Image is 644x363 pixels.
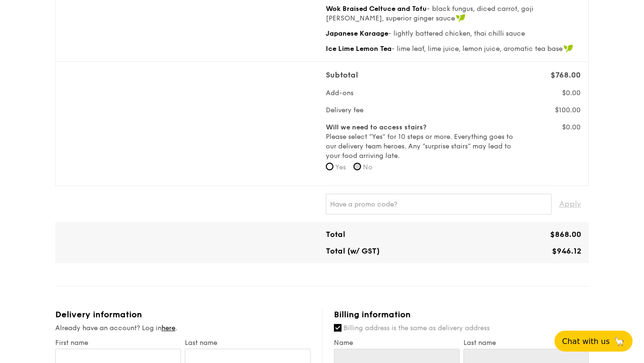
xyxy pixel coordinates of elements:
[551,70,581,79] span: $768.00
[55,309,142,320] span: Delivery information
[353,163,361,170] input: No
[392,45,563,53] span: - lime leaf, lime juice, lemon juice, aromatic tea base
[555,106,581,114] span: $100.00
[326,123,515,161] label: Please select “Yes” for 10 steps or more. Everything goes to our delivery team heroes. Any “surpr...
[562,337,610,346] span: Chat with us
[326,70,358,79] span: Subtotal
[326,163,333,170] input: Yes
[161,324,175,332] a: here
[552,246,581,255] span: $946.12
[326,246,380,255] span: Total (w/ GST)
[559,194,581,215] span: Apply
[326,106,363,114] span: Delivery fee
[614,336,625,347] span: 🦙
[185,339,311,347] label: Last name
[335,163,346,171] span: Yes
[326,123,426,131] b: Will we need to access stairs?
[326,230,345,239] span: Total
[55,324,311,333] div: Already have an account? Log in .
[343,324,490,332] span: Billing address is the same as delivery address
[562,89,581,97] span: $0.00
[463,339,589,347] label: Last name
[334,309,411,320] span: Billing information
[334,324,342,332] input: Billing address is the same as delivery address
[562,123,581,131] span: $0.00
[334,339,460,347] label: Name
[550,230,581,239] span: $868.00
[326,5,533,22] span: - black fungus, diced carrot, goji [PERSON_NAME], superior ginger sauce
[363,163,372,171] span: No
[456,14,465,22] img: icon-vegan.f8ff3823.svg
[326,29,388,38] span: Japanese Karaage
[326,194,552,215] input: Have a promo code?
[388,29,525,38] span: - lightly battered chicken, thai chilli sauce
[326,89,353,97] span: Add-ons
[55,339,181,347] label: First name
[563,44,573,53] img: icon-vegan.f8ff3823.svg
[554,331,633,352] button: Chat with us🦙
[326,45,392,53] span: Ice Lime Lemon Tea
[326,5,427,13] span: Wok Braised Celtuce and Tofu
